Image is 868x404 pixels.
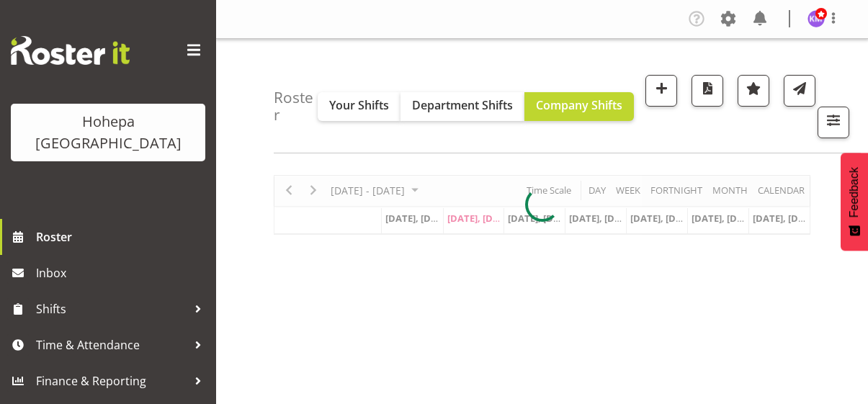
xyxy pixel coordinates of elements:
[536,97,622,113] span: Company Shifts
[645,75,677,107] button: Add a new shift
[841,153,868,251] button: Feedback - Show survey
[25,111,191,154] div: Hohepa [GEOGRAPHIC_DATA]
[692,75,723,107] button: Download a PDF of the roster according to the set date range.
[36,226,209,248] span: Roster
[818,107,849,138] button: Filter Shifts
[401,92,524,121] button: Department Shifts
[807,10,825,27] img: kelly-morgan6119.jpg
[784,75,815,107] button: Send a list of all shifts for the selected filtered period to all rostered employees.
[318,92,401,121] button: Your Shifts
[524,92,634,121] button: Company Shifts
[36,370,187,392] span: Finance & Reporting
[329,97,389,113] span: Your Shifts
[36,262,209,284] span: Inbox
[36,298,187,320] span: Shifts
[36,334,187,356] span: Time & Attendance
[274,89,318,123] h4: Roster
[412,97,513,113] span: Department Shifts
[848,167,861,217] span: Feedback
[11,36,130,65] img: Rosterit website logo
[738,75,769,107] button: Highlight an important date within the roster.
